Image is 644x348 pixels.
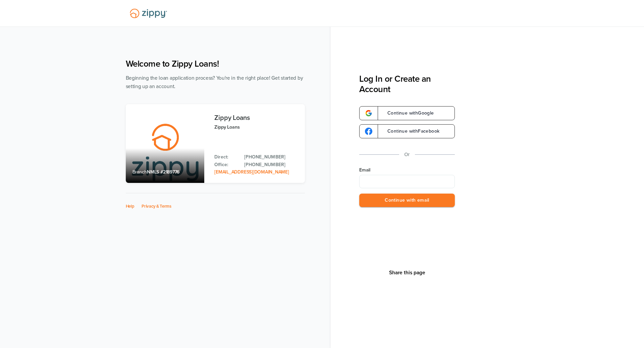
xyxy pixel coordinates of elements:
[147,169,179,175] span: NMLS #2189776
[214,169,289,175] a: Email Address: zippyguide@zippymh.com
[214,114,298,122] h3: Zippy Loans
[142,204,171,209] a: Privacy & Terms
[359,106,455,120] a: google-logoContinue withGoogle
[359,124,455,138] a: google-logoContinue withFacebook
[365,128,372,135] img: google-logo
[244,161,298,168] a: Office Phone: 512-975-2947
[365,110,372,117] img: google-logo
[126,75,303,89] span: Beginning the loan application process? You're in the right place! Get started by setting up an a...
[244,153,298,161] a: Direct Phone: 512-975-2947
[359,74,455,94] h3: Log In or Create an Account
[359,167,455,173] label: Email
[359,194,455,207] button: Continue with email
[359,175,455,188] input: Email Address
[405,150,410,159] p: Or
[387,269,427,276] button: Share This Page
[381,111,434,116] span: Continue with Google
[126,6,171,21] img: Lender Logo
[214,153,237,161] p: Direct:
[381,129,439,134] span: Continue with Facebook
[126,59,305,69] h1: Welcome to Zippy Loans!
[214,161,237,168] p: Office:
[214,123,298,131] p: Zippy Loans
[126,204,135,209] a: Help
[132,169,147,175] span: Branch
